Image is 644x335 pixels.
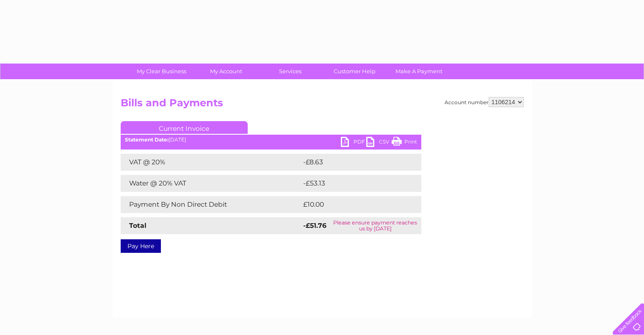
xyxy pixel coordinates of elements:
[121,154,301,171] td: VAT @ 20%
[341,137,366,149] a: PDF
[129,221,146,230] strong: Total
[255,64,325,79] a: Services
[191,64,261,79] a: My Account
[121,121,248,134] a: Current Invoice
[329,217,421,234] td: Please ensure payment reaches us by [DATE]
[392,137,417,149] a: Print
[301,154,404,171] td: -£8.63
[121,175,301,192] td: Water @ 20% VAT
[320,64,390,79] a: Customer Help
[127,64,196,79] a: My Clear Business
[303,221,326,230] strong: -£51.76
[366,137,392,149] a: CSV
[445,97,524,107] div: Account number
[301,196,404,213] td: £10.00
[301,175,405,192] td: -£53.13
[121,97,524,113] h2: Bills and Payments
[121,239,161,253] a: Pay Here
[384,64,454,79] a: Make A Payment
[121,196,301,213] td: Payment By Non Direct Debit
[125,136,169,143] b: Statement Date:
[121,137,421,143] div: [DATE]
